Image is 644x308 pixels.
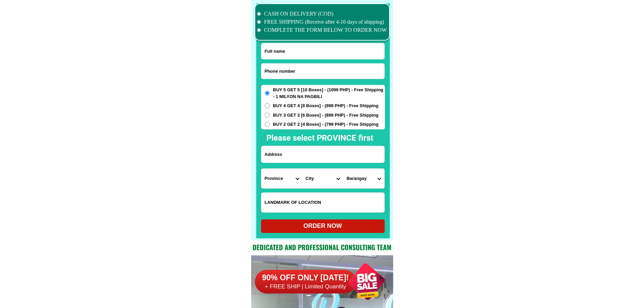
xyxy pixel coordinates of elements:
[261,146,384,163] input: Input address
[302,169,343,188] select: Select district
[257,10,387,18] li: CASH ON DELIVERY (COD)
[273,112,379,119] span: BUY 3 GET 3 [6 Boxes] - (899 PHP) - Free Shipping
[261,64,384,79] input: Input phone_number
[273,102,379,109] span: BUY 4 GET 4 [8 Boxes] - (999 PHP) - Free Shipping
[266,132,446,144] h2: Please select PROVINCE first
[273,121,379,128] span: BUY 2 GET 2 [4 Boxes] - (799 PHP) - Free Shipping
[261,43,384,59] input: Input full_name
[255,273,356,283] h6: 90% OFF ONLY [DATE]!
[265,103,270,108] input: BUY 4 GET 4 [8 Boxes] - (999 PHP) - Free Shipping
[261,169,302,188] select: Select province
[265,91,270,96] input: BUY 5 GET 5 [10 Boxes] - (1099 PHP) - Free Shipping - 1 MILYON NA PAGBILI
[261,193,384,212] input: Input LANDMARKOFLOCATION
[265,113,270,118] input: BUY 3 GET 3 [6 Boxes] - (899 PHP) - Free Shipping
[255,283,356,290] h6: + FREE SHIP | Limited Quantily
[257,18,387,26] li: FREE SHIPPING (Receive after 4-10 days of shipping)
[261,221,385,231] div: ORDER NOW
[257,26,387,34] li: COMPLETE THE FORM BELOW TO ORDER NOW
[343,169,384,188] select: Select commune
[273,87,385,100] span: BUY 5 GET 5 [10 Boxes] - (1099 PHP) - Free Shipping - 1 MILYON NA PAGBILI
[265,122,270,127] input: BUY 2 GET 2 [4 Boxes] - (799 PHP) - Free Shipping
[251,242,393,252] h2: Dedicated and professional consulting team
